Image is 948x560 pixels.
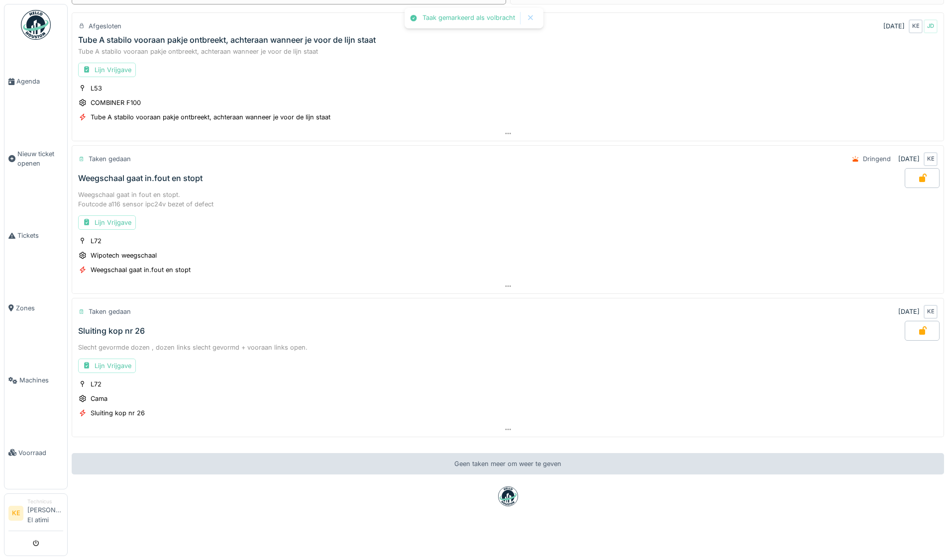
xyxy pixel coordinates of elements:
[422,14,515,22] div: Taak gemarkeerd als volbracht
[27,498,63,505] div: Technicus
[91,265,191,275] div: Weegschaal gaat in.fout en stopt
[89,154,131,164] div: Taken gedaan
[863,154,891,164] div: Dringend
[924,19,938,33] div: JD
[91,98,141,107] div: COMBINER F100
[4,272,67,344] a: Zones
[78,174,203,183] div: Weegschaal gaat in.fout en stopt
[898,154,920,164] div: [DATE]
[72,453,944,474] div: Geen taken meer om weer te geven
[16,77,63,86] span: Agenda
[17,149,63,168] span: Nieuw ticket openen
[78,190,938,209] div: Weegschaal gaat in fout en stopt. Foutcode a116 sensor ipc24v bezet of defect
[4,344,67,416] a: Machines
[89,21,121,31] div: Afgesloten
[4,417,67,489] a: Voorraad
[898,307,920,316] div: [DATE]
[17,231,63,240] span: Tickets
[4,199,67,272] a: Tickets
[91,379,102,389] div: L72
[89,307,131,316] div: Taken gedaan
[78,326,145,336] div: Sluiting kop nr 26
[883,21,905,31] div: [DATE]
[8,506,23,521] li: KE
[4,117,67,199] a: Nieuw ticket openen
[91,236,102,246] div: L72
[78,35,376,45] div: Tube A stabilo vooraan pakje ontbreekt, achteraan wanneer je voor de lijn staat
[78,47,938,56] div: Tube A stabilo vooraan pakje ontbreekt, achteraan wanneer je voor de lijn staat
[19,375,63,385] span: Machines
[21,10,51,40] img: Badge_color-CXgf-gQk.svg
[91,408,145,418] div: Sluiting kop nr 26
[78,359,136,373] div: Lijn Vrijgave
[924,305,938,319] div: KE
[8,498,63,531] a: KE Technicus[PERSON_NAME] El atimi
[78,63,136,77] div: Lijn Vrijgave
[18,448,63,458] span: Voorraad
[27,498,63,529] li: [PERSON_NAME] El atimi
[498,486,518,506] img: badge-BVDL4wpA.svg
[909,19,923,33] div: KE
[91,112,330,122] div: Tube A stabilo vooraan pakje ontbreekt, achteraan wanneer je voor de lijn staat
[91,394,107,403] div: Cama
[16,303,63,313] span: Zones
[924,152,938,166] div: KE
[78,215,136,230] div: Lijn Vrijgave
[91,84,102,93] div: L53
[91,251,157,260] div: Wipotech weegschaal
[4,45,67,117] a: Agenda
[78,343,938,352] div: Slecht gevormde dozen , dozen links slecht gevormd + vooraan links open.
